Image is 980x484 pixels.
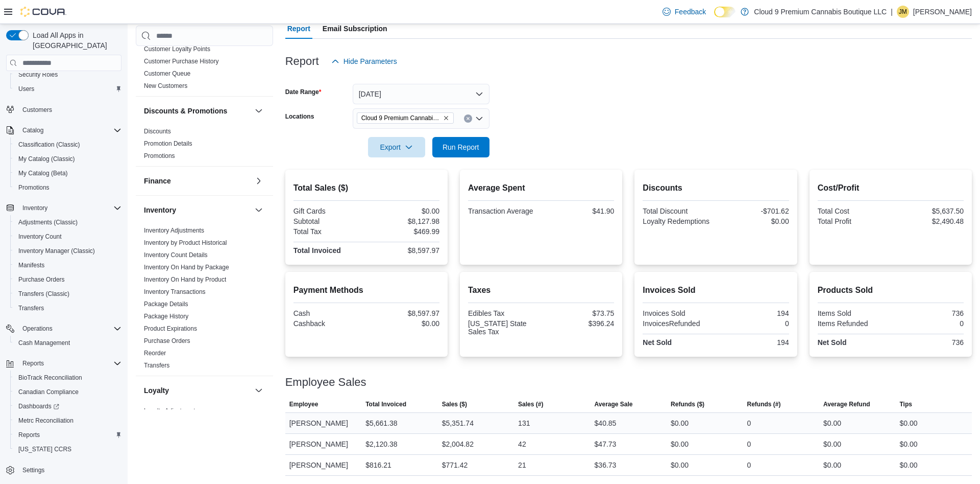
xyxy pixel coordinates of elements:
span: Transfers (Classic) [18,290,69,298]
div: Subtotal [293,217,364,225]
button: Finance [144,176,251,186]
strong: Net Sold [818,338,847,347]
div: 21 [518,459,526,471]
h3: Loyalty [144,385,169,396]
span: Cloud 9 Premium Cannabis Boutique LLC [357,112,454,124]
div: Loyalty [136,405,273,433]
span: Dashboards [14,400,121,412]
button: [DATE] [353,84,489,104]
a: Feedback [658,2,710,22]
div: 0 [718,319,789,328]
span: Purchase Orders [14,273,121,286]
span: Operations [22,325,53,333]
a: Inventory Count [14,231,66,243]
span: Dashboards [18,402,59,410]
a: Users [14,83,38,95]
button: Metrc Reconciliation [10,413,126,428]
span: BioTrack Reconciliation [14,372,121,384]
span: My Catalog (Beta) [18,169,68,177]
span: Inventory On Hand by Package [144,263,229,271]
span: Transfers [14,302,121,314]
span: Settings [22,466,44,474]
a: Reports [14,429,44,441]
div: 42 [518,438,526,450]
div: $8,597.97 [369,309,439,317]
label: Date Range [285,88,322,96]
h3: Inventory [144,205,176,215]
div: 194 [718,338,789,347]
span: Promotions [18,183,50,192]
span: Inventory [22,204,47,212]
div: $47.73 [595,438,617,450]
span: Customers [18,103,121,116]
div: $5,661.38 [365,417,397,429]
h3: Report [285,55,319,67]
span: Classification (Classic) [18,141,80,149]
button: Clear input [464,114,472,123]
div: $0.00 [823,417,841,429]
span: Loyalty Adjustments [144,407,199,415]
div: 0 [747,438,751,450]
div: [US_STATE] State Sales Tax [468,319,539,336]
button: Purchase Orders [10,272,126,287]
div: Total Tax [293,227,364,236]
div: 0 [747,459,751,471]
div: $0.00 [369,207,439,215]
a: Inventory On Hand by Product [144,276,226,283]
div: Transaction Average [468,207,539,215]
h2: Discounts [643,182,789,194]
button: BioTrack Reconciliation [10,371,126,385]
div: $40.85 [595,417,617,429]
span: Average Refund [823,400,870,408]
span: Inventory Manager (Classic) [18,247,95,255]
h3: Employee Sales [285,376,366,388]
a: Promotion Details [144,140,192,147]
div: $469.99 [369,227,439,236]
span: Load All Apps in [GEOGRAPHIC_DATA] [29,30,121,51]
a: Canadian Compliance [14,386,83,398]
div: Total Cost [818,207,889,215]
span: Security Roles [18,71,58,79]
span: Customers [22,106,52,114]
div: 736 [893,338,964,347]
div: $8,127.98 [369,217,439,225]
span: Email Subscription [323,18,387,39]
span: Discounts [144,127,171,135]
div: $5,351.74 [442,417,474,429]
button: Transfers [10,301,126,315]
a: Customer Loyalty Points [144,45,210,53]
div: $0.00 [671,438,689,450]
button: Users [10,82,126,96]
strong: Net Sold [643,338,672,347]
a: Purchase Orders [144,337,190,344]
a: Metrc Reconciliation [14,414,78,427]
span: Reports [14,429,121,441]
span: Reorder [144,349,166,357]
h2: Payment Methods [293,284,439,296]
button: My Catalog (Beta) [10,166,126,180]
a: Inventory Transactions [144,288,206,295]
span: Washington CCRS [14,443,121,455]
a: Loyalty Adjustments [144,407,199,414]
a: Reorder [144,350,166,357]
span: Classification (Classic) [14,139,121,151]
div: $0.00 [899,438,917,450]
span: Sales ($) [442,400,467,408]
button: Classification (Classic) [10,137,126,152]
button: Catalog [2,123,126,137]
h2: Taxes [468,284,614,296]
button: Run Report [432,137,489,157]
button: Adjustments (Classic) [10,215,126,229]
strong: Total Invoiced [293,246,341,255]
button: Inventory [144,205,251,215]
span: My Catalog (Beta) [14,167,121,179]
a: Transfers (Classic) [14,288,73,300]
span: Users [18,85,34,93]
div: Items Sold [818,309,889,317]
a: Classification (Classic) [14,139,84,151]
span: Cash Management [14,337,121,349]
span: Inventory Count Details [144,251,208,259]
div: Total Profit [818,217,889,225]
a: Discounts [144,128,171,135]
button: Hide Parameters [327,51,401,72]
